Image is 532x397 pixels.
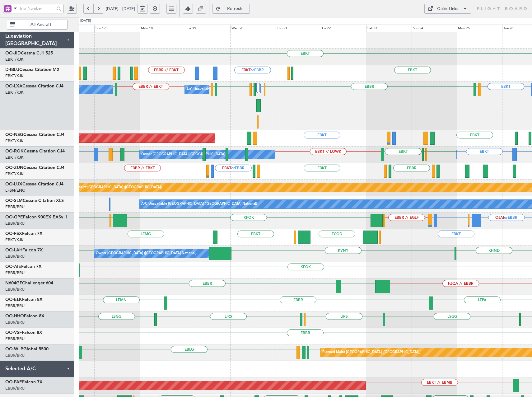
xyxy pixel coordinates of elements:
a: EBKT/KJK [5,90,23,95]
a: EBKT/KJK [5,155,23,160]
span: OO-JID [5,51,21,55]
span: OO-LAH [5,248,22,252]
a: EBKT/KJK [5,237,23,243]
a: EBBR/BRU [5,320,25,325]
span: OO-GPE [5,215,23,219]
a: LFSN/ENC [5,188,25,193]
span: OO-AIE [5,264,21,269]
button: Refresh [212,4,250,14]
div: Planned Maint [GEOGRAPHIC_DATA] ([GEOGRAPHIC_DATA]) [64,183,162,192]
a: EBKT/KJK [5,73,23,79]
span: OO-WLP [5,347,23,351]
a: OO-VSFFalcon 8X [5,330,42,335]
div: [DATE] [80,18,91,24]
a: EBBR/BRU [5,204,25,210]
a: EBBR/BRU [5,385,25,391]
a: OO-NSGCessna Citation CJ4 [5,133,64,137]
span: OO-ELK [5,297,22,302]
span: OO-SLM [5,198,23,203]
a: N604GFChallenger 604 [5,281,53,285]
a: OO-LUXCessna Citation CJ4 [5,182,63,186]
button: All Aircraft [7,20,68,30]
div: Sat 23 [366,25,412,32]
span: OO-FSX [5,231,22,236]
a: EBBR/BRU [5,353,25,358]
div: Wed 20 [230,25,276,32]
div: Owner [GEOGRAPHIC_DATA] ([GEOGRAPHIC_DATA] National) [96,249,196,258]
span: All Aircraft [16,22,65,27]
a: EBBR/BRU [5,221,25,226]
button: Quick Links [424,4,471,14]
div: Sun 24 [412,25,457,32]
div: Owner [GEOGRAPHIC_DATA]-[GEOGRAPHIC_DATA] [141,150,225,159]
span: N604GF [5,281,22,285]
a: EBBR/BRU [5,336,25,342]
span: OO-LUX [5,182,22,186]
a: OO-SLMCessna Citation XLS [5,198,64,203]
a: OO-JIDCessna CJ1 525 [5,51,53,55]
a: OO-GPEFalcon 900EX EASy II [5,215,67,219]
input: Trip Number [19,4,54,13]
a: EBBR/BRU [5,254,25,259]
div: Quick Links [437,6,458,12]
a: OO-FSXFalcon 7X [5,231,43,236]
span: OO-NSG [5,133,23,137]
div: Mon 25 [457,25,502,32]
a: EBKT/KJK [5,138,23,144]
a: OO-LAHFalcon 7X [5,248,43,252]
a: OO-ZUNCessna Citation CJ4 [5,166,64,170]
span: [DATE] - [DATE] [106,6,135,12]
a: OO-ROKCessna Citation CJ4 [5,149,65,153]
a: EBKT/KJK [5,171,23,177]
div: A/C Unavailable [GEOGRAPHIC_DATA] ([GEOGRAPHIC_DATA] National) [141,199,257,209]
div: Thu 21 [276,25,321,32]
a: EBKT/KJK [5,57,23,62]
span: OO-LXA [5,84,22,88]
a: D-IBLUCessna Citation M2 [5,68,59,72]
a: EBBR/BRU [5,287,25,292]
a: OO-AIEFalcon 7X [5,264,42,269]
span: OO-HHO [5,314,24,318]
a: OO-HHOFalcon 8X [5,314,44,318]
span: D-IBLU [5,68,19,72]
div: Tue 19 [185,25,230,32]
span: Refresh [222,7,248,11]
a: EBBR/BRU [5,303,25,309]
a: EBBR/BRU [5,270,25,276]
a: OO-ELKFalcon 8X [5,297,43,302]
span: OO-ZUN [5,166,23,170]
span: OO-VSF [5,330,22,335]
div: A/C Unavailable [186,85,212,94]
div: Sun 17 [94,25,140,32]
div: Mon 18 [140,25,185,32]
div: Planned Maint [GEOGRAPHIC_DATA] ([GEOGRAPHIC_DATA]) [322,348,420,357]
a: OO-FAEFalcon 7X [5,380,43,384]
div: Fri 22 [321,25,366,32]
a: OO-LXACessna Citation CJ4 [5,84,63,88]
span: OO-ROK [5,149,24,153]
span: OO-FAE [5,380,22,384]
a: OO-WLPGlobal 5500 [5,347,49,351]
